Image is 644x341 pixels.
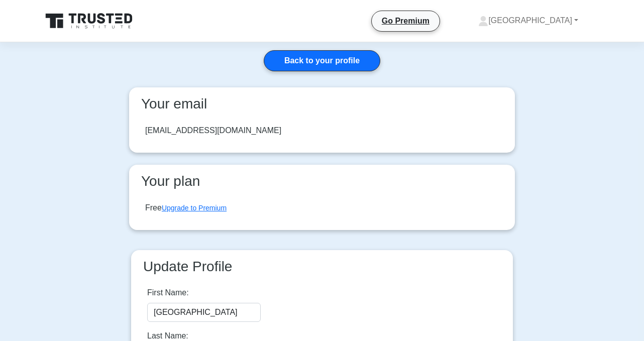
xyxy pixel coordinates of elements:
h3: Your plan [137,173,507,190]
div: [EMAIL_ADDRESS][DOMAIN_NAME] [145,125,281,137]
a: [GEOGRAPHIC_DATA] [454,11,602,31]
label: First Name: [147,287,189,299]
a: Upgrade to Premium [162,204,227,212]
h3: Your email [137,95,507,112]
h3: Update Profile [139,258,505,275]
a: Back to your profile [264,50,380,71]
div: Free [145,202,227,214]
a: Go Premium [376,15,436,27]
